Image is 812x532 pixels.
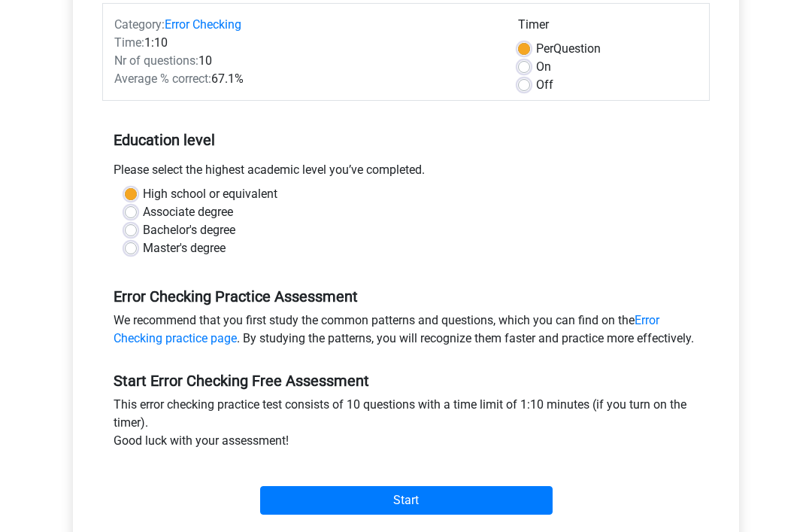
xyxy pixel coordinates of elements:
[260,486,553,515] input: Start
[143,221,235,239] label: Bachelor's degree
[165,17,241,32] a: Error Checking
[103,52,507,70] div: 10
[114,287,698,306] h5: Error Checking Practice Assessment
[114,17,165,32] span: Category:
[536,76,553,94] label: Off
[114,35,144,50] span: Time:
[102,396,710,456] div: This error checking practice test consists of 10 questions with a time limit of 1:10 minutes (if ...
[143,185,277,203] label: High school or equivalent
[103,34,507,52] div: 1:10
[143,239,226,257] label: Master's degree
[536,40,601,58] label: Question
[102,161,710,185] div: Please select the highest academic level you’ve completed.
[103,70,507,88] div: 67.1%
[536,58,551,76] label: On
[114,71,211,86] span: Average % correct:
[102,312,710,354] div: We recommend that you first study the common patterns and questions, which you can find on the . ...
[536,41,553,56] span: Per
[143,203,233,221] label: Associate degree
[518,16,698,40] div: Timer
[114,372,698,390] h5: Start Error Checking Free Assessment
[114,53,198,68] span: Nr of questions:
[114,125,698,155] h5: Education level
